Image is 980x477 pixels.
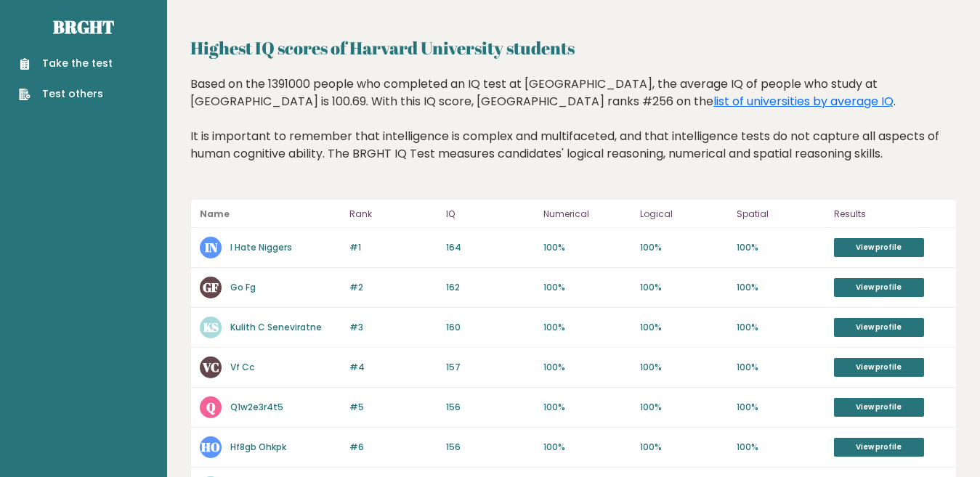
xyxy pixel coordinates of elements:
p: 100% [640,441,728,454]
p: 162 [446,281,534,294]
p: 100% [737,361,825,374]
p: 100% [543,321,631,334]
p: Rank [349,205,437,223]
p: 156 [446,441,534,454]
p: 100% [543,281,631,294]
text: Q [206,399,216,415]
p: 100% [543,441,631,454]
p: 100% [640,241,728,254]
p: 100% [737,241,825,254]
a: View profile [834,238,924,257]
a: Go Fg [230,281,256,293]
p: 100% [640,281,728,294]
text: IN [205,239,218,256]
p: 100% [543,241,631,254]
a: View profile [834,398,924,417]
a: Take the test [19,56,113,71]
h2: Highest IQ scores of Harvard University students [190,35,957,61]
p: 100% [543,361,631,374]
p: 160 [446,321,534,334]
p: #3 [349,321,437,334]
a: Vf Cc [230,361,254,373]
p: 100% [543,401,631,414]
a: Q1w2e3r4t5 [230,401,283,413]
b: Name [200,208,230,220]
p: 100% [640,401,728,414]
p: #2 [349,281,437,294]
p: Spatial [737,205,825,223]
div: Based on the 1391000 people who completed an IQ test at [GEOGRAPHIC_DATA], the average IQ of peop... [190,76,957,184]
text: KS [203,319,219,335]
p: #1 [349,241,437,254]
p: IQ [446,205,534,223]
p: #6 [349,441,437,454]
p: 157 [446,361,534,374]
p: 156 [446,401,534,414]
a: View profile [834,318,924,337]
a: list of universities by average IQ [713,93,894,110]
a: View profile [834,278,924,297]
a: Hf8gb Ohkpk [230,441,286,453]
p: 100% [640,321,728,334]
text: HO [201,439,220,455]
a: Test others [19,86,113,102]
p: #5 [349,401,437,414]
p: 164 [446,241,534,254]
p: #4 [349,361,437,374]
text: GF [203,279,219,295]
a: I Hate Niggers [230,241,292,253]
p: 100% [737,281,825,294]
a: Brght [53,15,114,38]
p: 100% [640,361,728,374]
a: Kulith C Seneviratne [230,321,322,333]
a: View profile [834,358,924,377]
p: Numerical [543,205,631,223]
text: VC [202,359,219,375]
a: View profile [834,438,924,457]
p: Logical [640,205,728,223]
p: 100% [737,321,825,334]
p: 100% [737,401,825,414]
p: 100% [737,441,825,454]
p: Results [834,205,947,223]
